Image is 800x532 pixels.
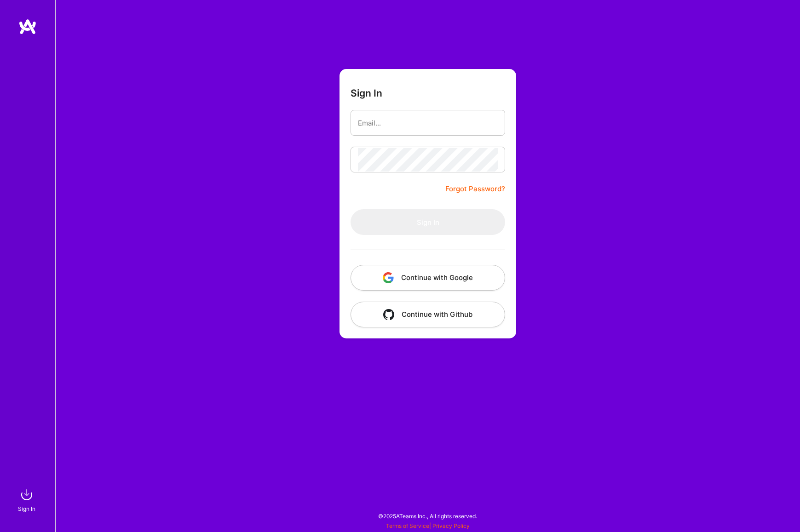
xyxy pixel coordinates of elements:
button: Sign In [351,209,505,235]
input: Email... [358,111,498,135]
button: Continue with Google [351,265,505,291]
img: icon [383,272,394,283]
img: logo [18,18,37,35]
div: © 2025 ATeams Inc., All rights reserved. [55,504,800,527]
a: Forgot Password? [445,183,505,194]
img: sign in [17,486,36,504]
a: Terms of Service [386,522,429,529]
a: Privacy Policy [432,522,470,529]
img: icon [383,309,394,320]
h3: Sign In [351,87,382,99]
span: | [386,522,470,529]
div: Sign In [18,504,35,514]
button: Continue with Github [351,302,505,327]
a: sign inSign In [19,486,36,514]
